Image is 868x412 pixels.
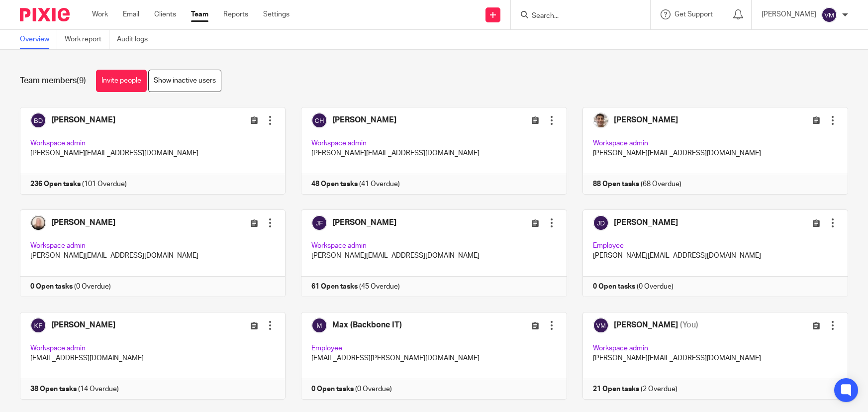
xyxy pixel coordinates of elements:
[154,9,176,19] a: Clients
[77,77,86,85] span: (9)
[675,11,713,18] span: Get Support
[821,7,837,23] img: svg%3E
[20,30,57,49] a: Overview
[531,12,620,21] input: Search
[92,9,108,19] a: Work
[20,8,70,21] img: Pixie
[65,30,109,49] a: Work report
[20,76,86,86] h1: Team members
[117,30,155,49] a: Audit logs
[123,9,139,19] a: Email
[148,70,221,92] a: Show inactive users
[263,9,289,19] a: Settings
[223,9,248,19] a: Reports
[191,9,208,19] a: Team
[96,70,147,92] a: Invite people
[762,9,816,19] p: [PERSON_NAME]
